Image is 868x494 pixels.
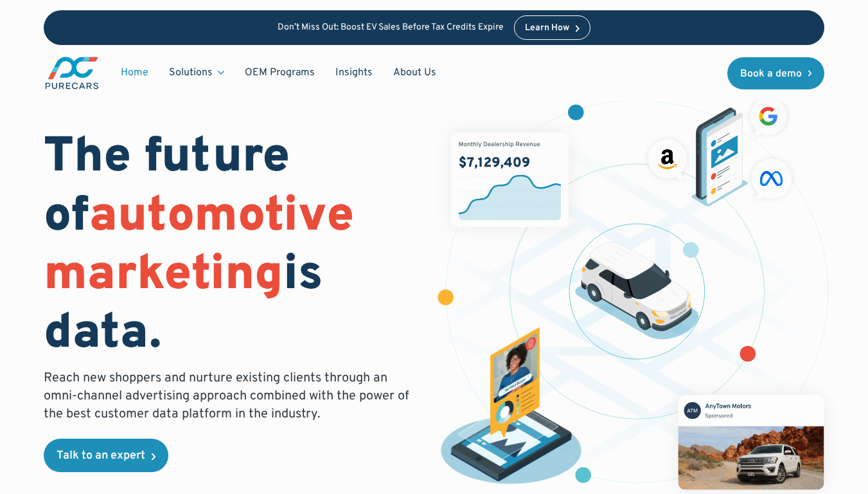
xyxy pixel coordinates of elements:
[44,369,419,423] p: Reach new shoppers and nurture existing clients through an omni-channel advertising approach comb...
[235,60,325,85] a: OEM Programs
[383,60,447,85] a: About Us
[169,66,213,80] div: Solutions
[575,242,699,340] img: illustration of a vehicle
[525,24,569,33] div: Learn How
[430,327,592,488] img: persona of a buyer
[278,23,504,33] p: Don’t Miss Out: Boost EV Sales Before Tax Credits Expire
[514,15,590,40] a: Learn How
[44,439,168,472] a: Talk to an expert
[44,187,354,307] span: automotive marketing
[44,129,419,364] h1: The future of is data.
[111,60,159,85] a: Home
[451,133,569,226] img: chart showing monthly dealership revenue of $7m
[44,55,100,91] img: purecars logo
[727,57,825,89] a: Book a demo
[642,93,797,206] img: ads on social media and advertising partners
[159,60,235,85] div: Solutions
[57,450,145,462] div: Talk to an expert
[325,60,383,85] a: Insights
[44,55,100,91] a: main
[740,69,802,79] div: Book a demo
